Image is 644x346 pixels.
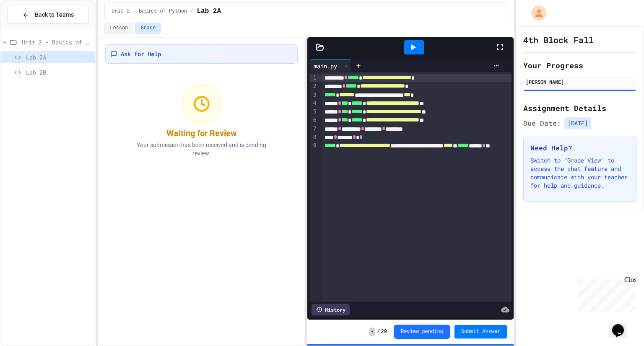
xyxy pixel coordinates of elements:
div: 5 [309,108,318,116]
iframe: chat widget [609,312,636,338]
span: Lab 2A [197,6,221,16]
span: Unit 2 - Basics of Python [22,38,92,46]
div: Chat with us now!Close [3,3,58,53]
div: 6 [309,116,318,124]
div: 3 [309,91,318,99]
div: main.py [309,62,341,70]
span: Unit 2 - Basics of Python [112,8,187,15]
button: Lesson [104,23,133,34]
div: History [312,304,350,315]
span: Submit Answer [461,328,501,335]
h2: Assignment Details [523,102,636,114]
span: Lab 2A [26,53,92,62]
p: Switch to "Grade View" to access the chat feature and communicate with your teacher for help and ... [530,156,629,190]
div: 9 [309,142,318,159]
button: Submit Answer [454,325,507,338]
div: 8 [309,133,318,142]
div: 4 [309,99,318,108]
p: Your submission has been received and is pending review. [126,141,277,158]
div: [PERSON_NAME] [526,78,634,85]
div: 2 [309,82,318,90]
button: Back to Teams [8,6,88,24]
button: Review pending [394,325,450,339]
span: [DATE] [564,117,591,129]
div: 7 [309,125,318,133]
h1: 4th Block Fall [523,34,594,46]
span: / [377,328,380,335]
span: Back to Teams [35,10,74,19]
div: Waiting for Review [166,127,237,139]
span: / [190,8,193,15]
div: 1 [309,74,318,82]
span: Lab 2B [26,68,92,77]
h2: Your Progress [523,59,636,71]
div: My Account [522,3,548,23]
iframe: chat widget [574,276,636,312]
button: Grade [135,23,161,34]
span: Ask for Help [121,50,161,58]
div: main.py [309,59,352,72]
span: 20 [381,328,387,335]
span: - [369,328,375,336]
h3: Need Help? [530,143,629,153]
span: Due Date: [523,118,561,128]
